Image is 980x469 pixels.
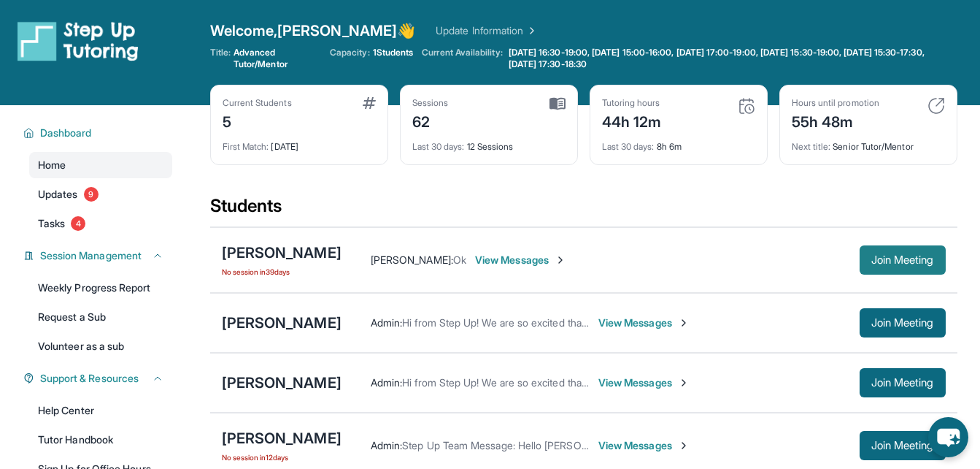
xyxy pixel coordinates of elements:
[871,378,934,387] span: Join Meeting
[509,47,954,70] span: [DATE] 16:30-19:00, [DATE] 15:00-16:00, [DATE] 17:00-19:00, [DATE] 15:30-19:00, [DATE] 15:30-17:3...
[598,316,690,330] span: View Messages
[40,126,92,140] span: Dashboard
[792,141,831,152] span: Next title :
[222,373,342,393] div: [PERSON_NAME]
[412,109,449,132] div: 62
[602,132,755,153] div: 8h 6m
[223,97,292,109] div: Current Students
[602,141,655,152] span: Last 30 days :
[678,440,690,451] img: Chevron-Right
[860,308,946,338] button: Join Meeting
[222,266,342,278] span: No session in 39 days
[29,333,172,359] a: Volunteer as a sub
[602,97,662,109] div: Tutoring hours
[412,141,465,152] span: Last 30 days :
[927,97,945,115] img: card
[678,317,690,329] img: Chevron-Right
[371,316,402,329] span: Admin :
[222,428,342,449] div: [PERSON_NAME]
[549,97,566,110] img: card
[928,417,968,457] button: chat-button
[38,216,65,231] span: Tasks
[222,451,342,463] span: No session in 12 days
[40,371,139,386] span: Support & Resources
[373,47,414,58] span: 1 Students
[871,441,934,450] span: Join Meeting
[871,256,934,264] span: Join Meeting
[860,431,946,460] button: Join Meeting
[422,47,502,70] span: Current Availability:
[210,47,231,70] span: Title:
[40,248,142,263] span: Session Management
[18,20,139,61] img: logo
[371,439,402,451] span: Admin :
[871,319,934,327] span: Join Meeting
[29,152,172,178] a: Home
[555,254,566,266] img: Chevron-Right
[29,304,172,330] a: Request a Sub
[436,23,538,38] a: Update Information
[363,97,376,109] img: card
[738,97,755,115] img: card
[860,245,946,275] button: Join Meeting
[34,126,163,140] button: Dashboard
[330,47,370,58] span: Capacity:
[38,158,66,172] span: Home
[523,23,538,38] img: Chevron Right
[412,97,449,109] div: Sessions
[29,397,172,424] a: Help Center
[210,194,957,226] div: Students
[34,371,163,386] button: Support & Resources
[84,187,99,202] span: 9
[234,47,321,70] span: Advanced Tutor/Mentor
[598,375,690,390] span: View Messages
[371,253,453,266] span: [PERSON_NAME] :
[210,20,416,41] span: Welcome, [PERSON_NAME] 👋
[34,248,163,263] button: Session Management
[222,243,342,263] div: [PERSON_NAME]
[792,109,879,132] div: 55h 48m
[602,109,662,132] div: 44h 12m
[38,187,78,202] span: Updates
[223,141,269,152] span: First Match :
[29,275,172,301] a: Weekly Progress Report
[475,253,566,267] span: View Messages
[223,132,376,153] div: [DATE]
[29,427,172,453] a: Tutor Handbook
[506,47,957,70] a: [DATE] 16:30-19:00, [DATE] 15:00-16:00, [DATE] 17:00-19:00, [DATE] 15:30-19:00, [DATE] 15:30-17:3...
[792,132,945,153] div: Senior Tutor/Mentor
[223,109,292,132] div: 5
[598,438,690,453] span: View Messages
[371,376,402,389] span: Admin :
[792,97,879,109] div: Hours until promotion
[71,216,85,231] span: 4
[222,313,342,333] div: [PERSON_NAME]
[29,210,172,237] a: Tasks4
[678,377,690,389] img: Chevron-Right
[860,368,946,397] button: Join Meeting
[412,132,566,153] div: 12 Sessions
[453,253,466,266] span: Ok
[29,181,172,207] a: Updates9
